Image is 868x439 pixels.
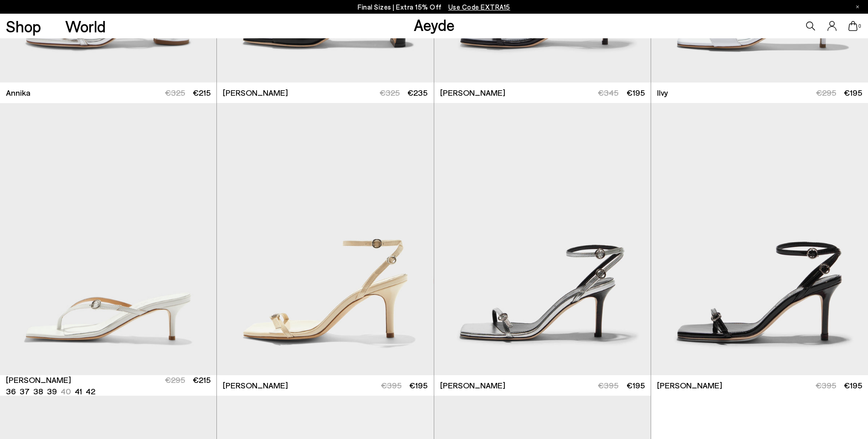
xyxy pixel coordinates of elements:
[193,88,211,98] span: €215
[358,1,510,13] p: Final Sizes | Extra 15% Off
[858,24,862,29] span: 0
[6,386,92,397] ul: variant
[627,380,645,390] span: €195
[651,375,868,396] a: [PERSON_NAME] €395 €195
[217,103,433,375] img: Hallie Leather Stiletto Sandals
[848,21,858,31] a: 0
[434,83,651,103] a: [PERSON_NAME] €345 €195
[217,375,433,396] a: [PERSON_NAME] €395 €195
[651,83,868,103] a: Ilvy €295 €195
[434,103,651,375] img: Hallie Leather Stiletto Sandals
[380,88,400,98] span: €325
[216,103,433,375] div: 2 / 6
[165,88,185,98] span: €325
[440,380,505,391] span: [PERSON_NAME]
[657,380,722,391] span: [PERSON_NAME]
[598,380,618,390] span: €395
[165,375,185,385] span: €295
[223,87,288,98] span: [PERSON_NAME]
[440,87,505,98] span: [PERSON_NAME]
[414,15,455,34] a: Aeyde
[409,380,427,390] span: €195
[598,88,618,98] span: €345
[627,88,645,98] span: €195
[434,375,651,396] a: [PERSON_NAME] €395 €195
[816,88,836,98] span: €295
[448,3,510,11] span: Navigate to /collections/ss25-final-sizes
[407,88,427,98] span: €235
[381,380,401,390] span: €395
[6,374,71,386] span: [PERSON_NAME]
[6,87,31,98] span: Annika
[844,88,862,98] span: €195
[75,386,82,397] li: 41
[217,83,433,103] a: [PERSON_NAME] €325 €235
[47,386,57,397] li: 39
[216,103,433,375] img: Leigh Leather Toe-Post Sandals
[816,380,836,390] span: €395
[193,375,211,385] span: €215
[6,18,41,34] a: Shop
[223,380,288,391] span: [PERSON_NAME]
[33,386,43,397] li: 38
[657,87,668,98] span: Ilvy
[6,386,16,397] li: 36
[20,386,30,397] li: 37
[651,103,868,375] img: Hallie Leather Stiletto Sandals
[86,386,95,397] li: 42
[844,380,862,390] span: €195
[65,18,106,34] a: World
